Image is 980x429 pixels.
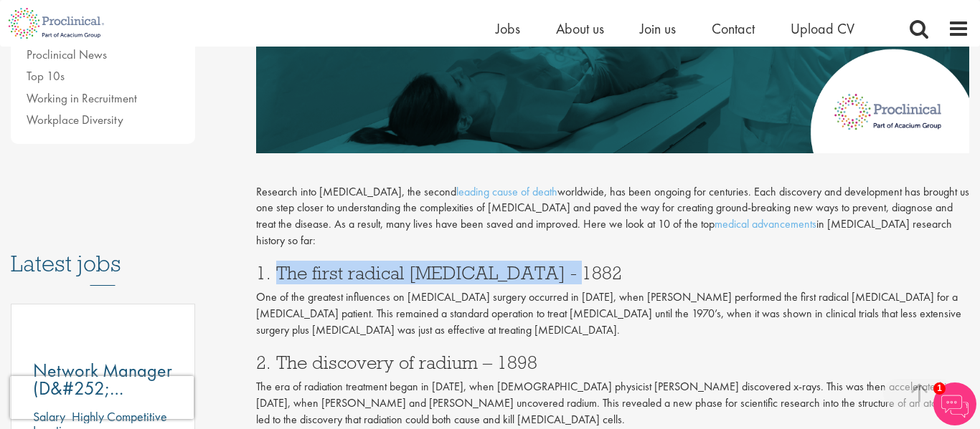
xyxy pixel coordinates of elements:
h3: Latest jobs [11,216,195,286]
a: Working in Recruitment [27,90,137,106]
a: Jobs [496,19,520,38]
h3: 2. The discovery of radium – 1898 [256,353,970,372]
a: Workplace Diversity [27,112,123,127]
a: Network Manager (D&#252;[GEOGRAPHIC_DATA]) [33,362,173,397]
p: One of the greatest influences on [MEDICAL_DATA] surgery occurred in [DATE], when [PERSON_NAME] p... [256,289,970,339]
img: Chatbot [933,382,976,425]
iframe: reCAPTCHA [10,376,194,419]
a: Top 10s [27,68,65,84]
a: leading cause of death [456,184,557,199]
span: 1 [933,382,946,395]
a: Join us [640,19,676,38]
a: Contact [712,19,755,38]
a: Proclinical News [27,47,107,62]
a: Upload CV [791,19,854,38]
p: Research into [MEDICAL_DATA], the second worldwide, has been ongoing for centuries. Each discover... [256,184,970,249]
a: About us [556,19,604,38]
a: medical advancements [715,216,816,231]
p: The era of radiation treatment began in [DATE], when [DEMOGRAPHIC_DATA] physicist [PERSON_NAME] d... [256,379,970,428]
h3: 1. The first radical [MEDICAL_DATA] - 1882 [256,264,970,282]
